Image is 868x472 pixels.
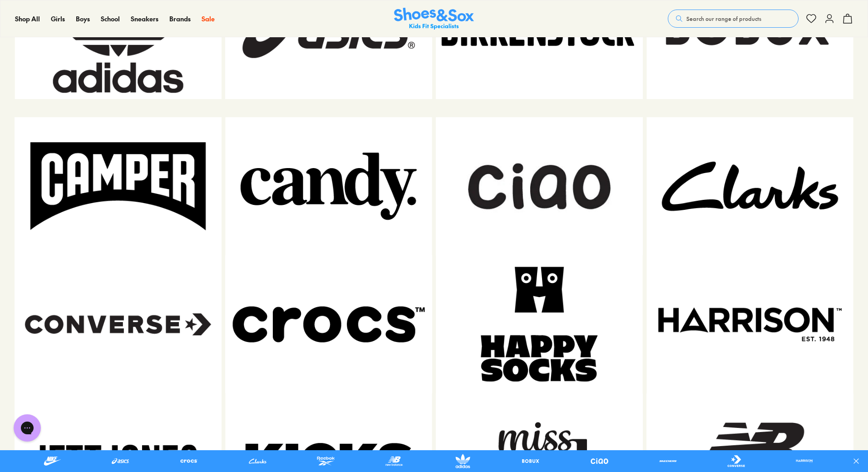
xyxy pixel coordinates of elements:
[76,14,90,24] a: Boys
[394,8,474,30] img: SNS_Logo_Responsive.svg
[668,10,799,28] button: Search our range of products
[436,255,643,393] img: HappySocks_500x375_28cca3f4-00ca-43f4-a2f7-3e8d48b124f3.png
[131,14,158,24] a: Sneakers
[76,14,90,23] span: Boys
[15,14,40,24] a: Shop All
[101,14,120,24] a: School
[15,14,40,23] span: Shop All
[51,14,65,24] a: Girls
[101,14,120,23] span: School
[131,14,158,23] span: Sneakers
[15,255,222,393] img: CONVERSE_3d12553b-d64c-461d-a788-a0e89021bc2a.png
[169,14,191,23] span: Brands
[225,255,432,393] img: CROCS_4245e723-0b16-460d-9db2-47c75d33628b.png
[15,117,222,255] img: CAMPER_4b5c347d-3dd4-454a-8ee3-005c3aa02f0e.png
[169,14,191,24] a: Brands
[686,15,761,23] span: Search our range of products
[202,14,215,23] span: Sale
[436,117,643,255] img: CIAO_430x_3cc3a539-533b-4e62-8635-19a135dc4801.webp
[225,117,432,255] img: CANDY_a7fa7535-a8f1-441e-9eeb-c58746fe76f5.png
[646,117,853,255] img: CLARKS_7f2c01fe-a0c7-44c0-a798-9cc45912b001.png
[646,255,853,393] img: HARRISON_790121bf-e9fa-4927-95e2-c95399d5a02f.png
[202,14,215,24] a: Sale
[9,411,45,445] iframe: Gorgias live chat messenger
[51,14,65,23] span: Girls
[394,8,474,30] a: Shoes & Sox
